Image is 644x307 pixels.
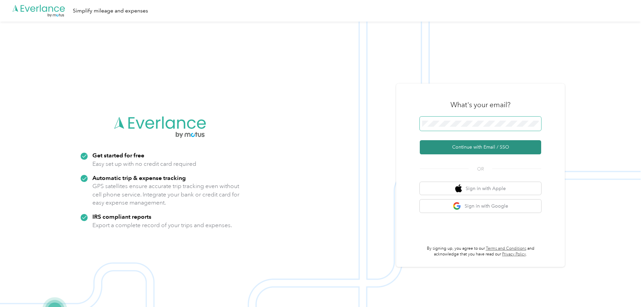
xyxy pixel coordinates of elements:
[73,7,148,15] div: Simplify mileage and expenses
[92,160,196,168] p: Easy set up with no credit card required
[469,165,492,173] span: OR
[453,202,461,210] img: google logo
[455,184,462,193] img: apple logo
[92,152,144,159] strong: Get started for free
[420,182,541,195] button: apple logoSign in with Apple
[450,100,510,110] h3: What's your email?
[92,221,232,229] p: Export a complete record of your trips and expenses.
[486,246,526,251] a: Terms and Conditions
[92,182,240,207] p: GPS satellites ensure accurate trip tracking even without cell phone service. Integrate your bank...
[502,252,526,257] a: Privacy Policy
[420,140,541,154] button: Continue with Email / SSO
[92,213,151,220] strong: IRS compliant reports
[420,246,541,257] p: By signing up, you agree to our and acknowledge that you have read our .
[420,199,541,213] button: google logoSign in with Google
[92,174,186,181] strong: Automatic trip & expense tracking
